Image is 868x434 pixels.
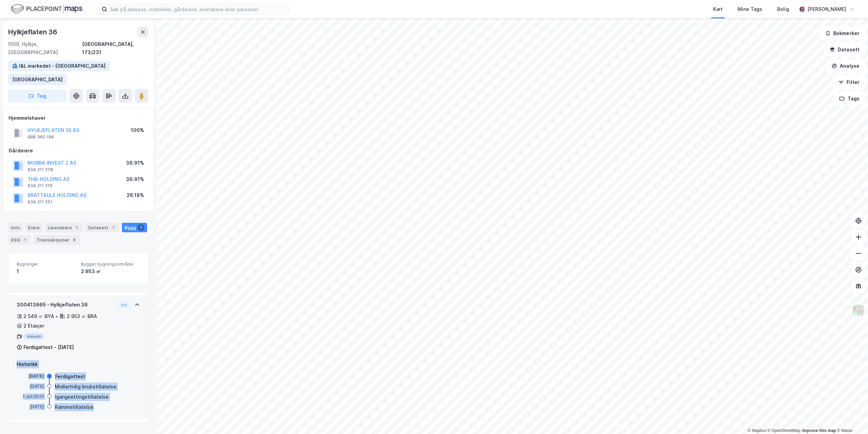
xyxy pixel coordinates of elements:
[713,5,723,13] div: Kart
[67,312,97,320] div: 2 953 ㎡ BRA
[768,428,801,433] a: OpenStreetMap
[738,5,762,13] div: Mine Tags
[28,183,52,188] div: 934 211 219
[131,126,144,134] div: 100%
[55,403,94,411] div: Rammetillatelse
[71,236,78,243] div: 8
[777,5,789,13] div: Bolig
[21,236,28,243] div: 1
[23,312,54,320] div: 2 549 ㎡ BYA
[12,76,63,84] div: [GEOGRAPHIC_DATA]
[802,428,836,433] a: Improve this map
[8,40,82,56] div: 5109, Hylkje, [GEOGRAPHIC_DATA]
[55,372,85,381] div: Ferdigattest
[834,92,865,105] button: Tags
[107,4,289,14] input: Søk på adresse, matrikkel, gårdeiere, leietakere eller personer
[8,27,59,37] div: Hylkjeflaten 36
[748,428,766,433] a: Mapbox
[55,393,109,401] div: Igangsettingstillatelse
[8,235,31,245] div: ESG
[116,301,132,309] button: Vis
[138,224,144,231] div: 1
[126,159,144,167] div: 36.91%
[9,114,148,122] div: Hjemmelshaver
[8,223,22,232] div: Info
[122,223,147,232] div: Bygg
[23,322,44,330] div: 2 Etasjer
[23,343,74,351] div: Ferdigattest - [DATE]
[8,89,67,103] button: Tag
[17,383,44,389] div: [DATE]
[819,27,865,40] button: Bokmerker
[17,301,114,309] div: 300413965 - Hylkjeflaten 36
[28,199,52,205] div: 934 211 251
[17,360,140,368] div: Historikk
[81,261,140,267] span: Bygget bygningsområde
[25,223,42,232] div: Eiere
[34,235,80,245] div: Transaksjoner
[17,373,44,379] div: [DATE]
[17,404,44,410] div: [DATE]
[833,76,865,89] button: Filter
[19,62,106,70] div: I&L markedet - [GEOGRAPHIC_DATA]
[55,383,116,391] div: Midlertidig brukstillatelse
[110,224,116,231] div: 1
[17,261,76,267] span: Bygninger
[807,5,846,13] div: [PERSON_NAME]
[81,267,140,276] div: 2 953 ㎡
[17,267,76,276] div: 1
[85,223,119,232] div: Datasett
[126,175,144,183] div: 36.91%
[17,394,44,400] div: 1. juli 2015
[55,314,58,319] div: •
[28,167,53,172] div: 934 211 278
[82,40,148,56] div: [GEOGRAPHIC_DATA], 173/231
[9,147,148,155] div: Gårdeiere
[45,223,83,232] div: Leietakere
[826,59,865,73] button: Analyse
[11,3,82,15] img: logo.f888ab2527a4732fd821a326f86c7f29.svg
[824,43,865,56] button: Datasett
[834,401,868,434] iframe: Chat Widget
[127,191,144,199] div: 26.18%
[28,134,54,140] div: 998 360 196
[852,304,865,317] img: Z
[73,224,80,231] div: 1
